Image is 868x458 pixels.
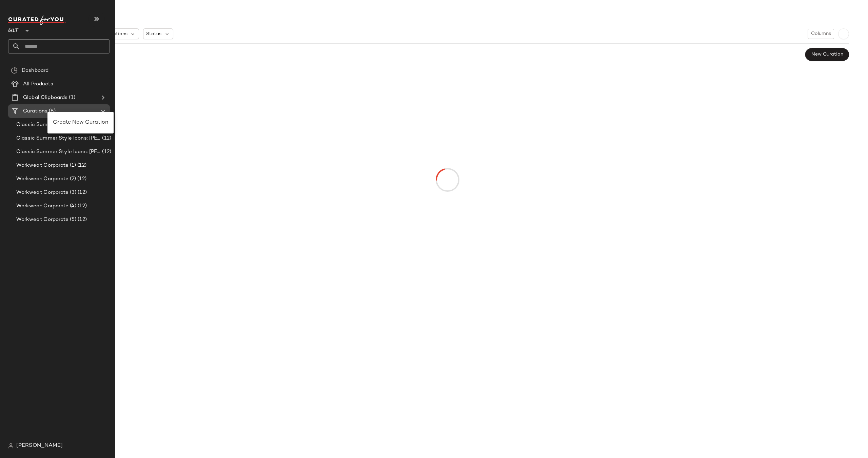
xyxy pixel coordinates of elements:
span: Workwear: Corporate (1) [16,162,76,169]
span: (12) [76,162,86,169]
span: Gilt [8,23,19,35]
span: Columns [811,31,831,37]
span: (12) [101,134,111,142]
span: (12) [101,148,111,156]
span: New Curation [811,52,843,57]
span: All Products [23,80,53,88]
span: (8) [47,107,55,115]
span: (12) [101,121,111,129]
span: Workwear: Corporate (5) [16,216,76,224]
img: svg%3e [11,67,18,74]
span: (12) [76,189,87,196]
span: Classic Summer Style Icons: [PERSON_NAME] (3) [16,148,101,156]
button: New Curation [805,48,849,61]
button: Columns [808,29,834,39]
span: (12) [76,216,87,224]
img: cfy_white_logo.C9jOOHJF.svg [8,16,66,25]
img: svg%3e [8,443,14,449]
span: Classic Summer Style Icons: [PERSON_NAME] (2) [16,134,101,142]
span: Curations [23,107,47,115]
span: (1) [67,94,75,102]
span: Dashboard [22,67,48,75]
span: Curations [105,30,127,38]
span: (12) [76,202,87,210]
span: Classic Summer Style Icons: [PERSON_NAME] (1) [16,121,101,129]
span: Workwear: Corporate (3) [16,189,76,196]
span: Status [146,30,161,38]
span: (12) [76,175,86,183]
span: Workwear: Corporate (2) [16,175,76,183]
span: Global Clipboards [23,94,67,102]
span: Workwear: Corporate (4) [16,202,76,210]
span: [PERSON_NAME] [16,442,63,450]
